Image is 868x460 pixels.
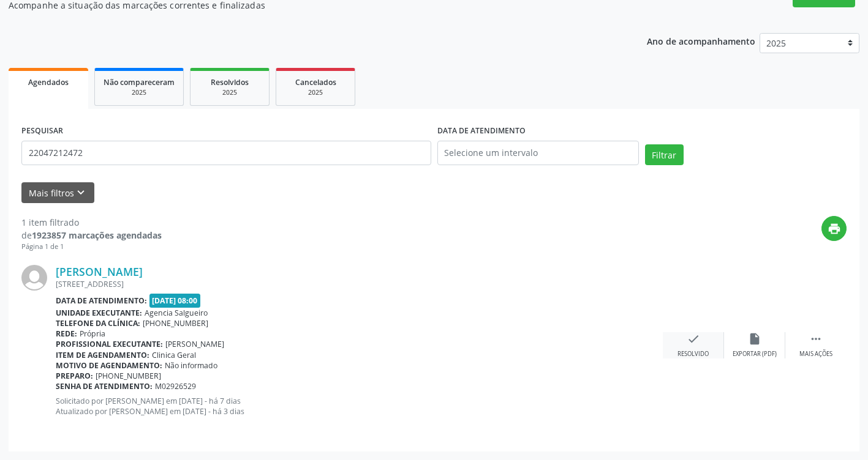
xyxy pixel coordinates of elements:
[21,141,431,165] input: Nome, código do beneficiário ou CPF
[645,144,684,165] button: Filtrar
[145,308,208,318] span: Agencia Salgueiro
[437,141,639,165] input: Selecione um intervalo
[647,33,755,48] p: Ano de acompanhamento
[56,265,143,278] a: [PERSON_NAME]
[821,216,847,241] button: print
[56,295,147,306] b: Data de atendimento:
[56,308,142,318] b: Unidade executante:
[80,328,105,339] span: Própria
[799,350,832,358] div: Mais ações
[21,242,162,252] div: Página 1 de 1
[155,381,196,391] span: M02926529
[21,122,63,141] label: PESQUISAR
[32,229,162,241] strong: 1923857 marcações agendadas
[211,77,249,87] span: Resolvidos
[677,350,709,358] div: Resolvido
[285,88,346,97] div: 2025
[295,77,336,87] span: Cancelados
[56,381,153,391] b: Senha de atendimento:
[56,328,77,339] b: Rede:
[28,77,69,87] span: Agendados
[165,339,224,349] span: [PERSON_NAME]
[21,265,47,291] img: img
[104,77,175,87] span: Não compareceram
[687,332,700,346] i: check
[149,294,201,308] span: [DATE] 08:00
[733,350,777,358] div: Exportar (PDF)
[748,332,761,346] i: insert_drive_file
[56,318,140,328] b: Telefone da clínica:
[809,332,823,346] i: 
[56,396,663,417] p: Solicitado por [PERSON_NAME] em [DATE] - há 7 dias Atualizado por [PERSON_NAME] em [DATE] - há 3 ...
[104,88,175,97] div: 2025
[828,222,841,236] i: print
[96,371,161,381] span: [PHONE_NUMBER]
[56,360,162,371] b: Motivo de agendamento:
[199,88,260,97] div: 2025
[56,339,163,349] b: Profissional executante:
[56,371,93,381] b: Preparo:
[56,279,663,289] div: [STREET_ADDRESS]
[437,122,526,141] label: DATA DE ATENDIMENTO
[152,350,196,360] span: Clinica Geral
[165,360,217,371] span: Não informado
[21,182,94,204] button: Mais filtroskeyboard_arrow_down
[21,229,162,242] div: de
[21,216,162,229] div: 1 item filtrado
[143,318,208,328] span: [PHONE_NUMBER]
[74,186,88,199] i: keyboard_arrow_down
[56,350,149,360] b: Item de agendamento:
